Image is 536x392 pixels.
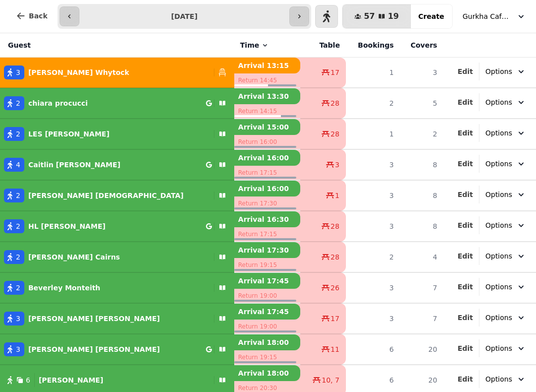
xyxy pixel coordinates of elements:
span: 28 [331,221,339,231]
td: 6 [346,334,400,365]
span: 3 [16,344,20,354]
td: 3 [346,272,400,303]
span: Options [485,159,512,169]
span: Edit [458,283,473,290]
p: Arrival 13:15 [234,58,300,73]
span: 2 [16,98,20,108]
td: 3 [400,58,443,88]
span: 10, 7 [322,375,339,385]
span: Edit [458,345,473,352]
button: Edit [458,374,473,384]
span: 28 [331,98,339,108]
td: 1 [346,58,400,88]
button: Options [479,370,532,388]
td: 1 [346,119,400,149]
span: Options [485,374,512,384]
span: 19 [388,12,399,20]
span: Edit [458,253,473,260]
p: Return 14:15 [234,104,300,118]
span: 3 [16,67,20,77]
span: Options [485,343,512,353]
p: Beverley Monteith [28,283,100,293]
button: Options [479,63,532,80]
span: Create [418,13,444,20]
p: Return 17:15 [234,166,300,180]
button: Gurkha Cafe & Restauarant [457,7,532,25]
p: Arrival 16:30 [234,211,300,227]
p: chiara procucci [28,98,88,108]
button: Options [479,339,532,357]
td: 4 [400,242,443,272]
p: Return 16:00 [234,135,300,149]
td: 8 [400,180,443,211]
span: 17 [331,314,339,324]
p: Return 17:15 [234,227,300,241]
span: Time [240,40,259,50]
span: 2 [16,283,20,293]
p: Arrival 16:00 [234,150,300,166]
span: Edit [458,68,473,75]
p: HL [PERSON_NAME] [28,221,106,231]
button: Options [479,93,532,111]
p: [PERSON_NAME] [39,375,103,385]
span: 11 [331,344,339,354]
td: 2 [346,88,400,119]
button: Edit [458,220,473,230]
span: Edit [458,314,473,321]
td: 5 [400,88,443,119]
button: Edit [458,251,473,261]
button: Edit [458,97,473,107]
button: Options [479,309,532,327]
span: 2 [16,129,20,139]
p: Return 14:45 [234,73,300,87]
th: Covers [400,33,443,58]
p: Arrival 13:30 [234,88,300,104]
span: 28 [331,252,339,262]
th: Table [300,33,346,58]
span: 4 [16,160,20,170]
button: Options [479,247,532,265]
button: Time [240,40,269,50]
span: 2 [16,252,20,262]
td: 3 [346,303,400,334]
span: Options [485,128,512,138]
td: 20 [400,334,443,365]
td: 7 [400,272,443,303]
p: [PERSON_NAME] [PERSON_NAME] [28,314,160,324]
td: 3 [346,149,400,180]
span: 2 [16,191,20,200]
button: Back [8,4,56,28]
span: 1 [335,191,339,200]
p: Arrival 17:45 [234,273,300,289]
span: 6 [26,375,30,385]
span: Edit [458,99,473,106]
button: Options [479,155,532,173]
span: 3 [335,160,339,170]
td: 8 [400,211,443,242]
button: Options [479,278,532,296]
span: Options [485,220,512,230]
p: [PERSON_NAME] [PERSON_NAME] [28,344,160,354]
span: 2 [16,221,20,231]
button: Edit [458,190,473,199]
p: [PERSON_NAME] [DEMOGRAPHIC_DATA] [28,191,184,200]
button: Options [479,216,532,234]
span: Options [485,313,512,323]
button: Edit [458,282,473,292]
p: Return 19:00 [234,289,300,303]
p: [PERSON_NAME] Cairns [28,252,120,262]
span: Back [29,12,48,19]
p: Return 17:30 [234,196,300,210]
p: LES [PERSON_NAME] [28,129,110,139]
span: Options [485,282,512,292]
td: 7 [400,303,443,334]
button: Options [479,124,532,142]
p: Arrival 16:00 [234,181,300,196]
p: Return 19:15 [234,258,300,272]
button: Edit [458,66,473,76]
button: Options [479,186,532,203]
span: 3 [16,314,20,324]
span: Edit [458,191,473,198]
span: Edit [458,130,473,136]
p: Arrival 15:00 [234,119,300,135]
